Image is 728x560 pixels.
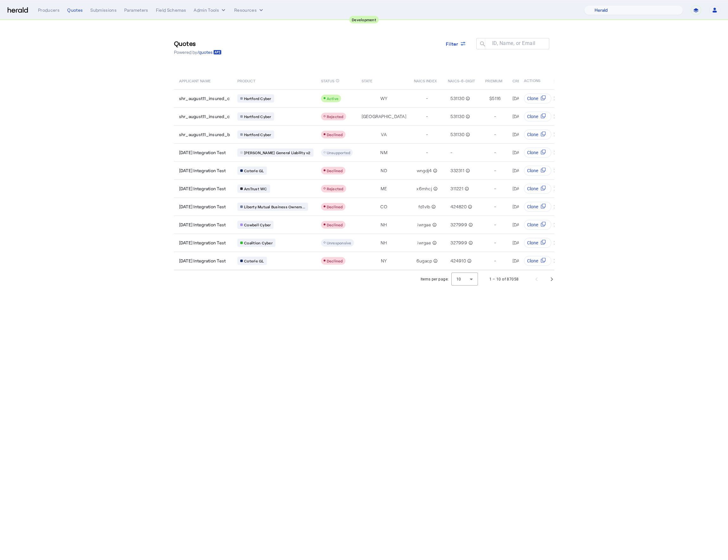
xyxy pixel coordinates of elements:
[336,77,339,84] mat-icon: info_outline
[8,7,28,13] img: Herald Logo
[417,167,432,174] span: wngdj4
[524,202,552,212] button: Clone
[441,38,471,49] button: Filter
[492,95,501,102] span: 5116
[450,240,467,246] span: 327999
[512,96,544,101] span: [DATE] 4:53 PM
[527,131,538,138] span: Clone
[463,186,469,192] mat-icon: info_outline
[494,131,496,138] span: -
[179,258,226,264] span: [DATE] Integration Test
[244,114,271,119] span: Hartford Cyber
[417,240,431,246] span: iwrgae
[527,222,538,228] span: Clone
[156,7,186,13] div: Field Schemas
[464,167,470,174] mat-icon: info_outline
[494,167,496,174] span: -
[244,240,273,245] span: Coalition Cyber
[179,113,230,120] span: shr_august11_insured_c
[431,222,437,228] mat-icon: info_outline
[179,240,226,246] span: [DATE] Integration Test
[494,222,496,228] span: -
[450,204,467,210] span: 424820
[124,7,148,13] div: Parameters
[450,167,464,174] span: 332311
[494,149,496,156] span: -
[234,7,264,13] button: Resources dropdown menu
[179,131,230,138] span: shr_august11_insured_b
[327,132,343,137] span: Declined
[512,204,544,209] span: [DATE] 3:44 PM
[381,167,387,174] span: ND
[524,129,552,140] button: Clone
[494,113,496,120] span: -
[380,149,387,156] span: NM
[362,113,406,120] span: [GEOGRAPHIC_DATA]
[527,186,538,192] span: Clone
[527,113,538,120] span: Clone
[244,150,311,155] span: [PERSON_NAME] General Liability v2
[524,111,552,122] button: Clone
[446,41,459,47] span: Filter
[327,223,343,227] span: Declined
[485,77,502,84] span: PREMIUM
[179,222,226,228] span: [DATE] Integration Test
[179,204,226,210] span: [DATE] Integration Test
[450,131,464,138] span: 531130
[512,240,544,245] span: [DATE] 3:44 PM
[327,150,351,155] span: Unsupported
[494,186,496,192] span: -
[512,150,544,155] span: [DATE] 3:46 PM
[244,168,264,173] span: Coterie GL
[512,186,544,191] span: [DATE] 3:45 PM
[524,166,552,176] button: Clone
[327,168,343,173] span: Declined
[450,95,464,102] span: 531130
[197,49,222,55] a: /quotes
[421,276,449,282] div: Items per page:
[67,7,83,13] div: Quotes
[450,258,466,264] span: 424910
[179,186,226,192] span: [DATE] Integration Test
[494,258,496,264] span: -
[179,149,226,156] span: [DATE] Integration Test
[362,77,372,84] span: STATE
[512,114,544,119] span: [DATE] 4:52 PM
[327,114,344,119] span: Rejected
[512,222,544,227] span: [DATE] 3:44 PM
[489,276,519,282] div: 1 – 10 of 87058
[426,149,428,156] span: -
[527,95,538,102] span: Clone
[544,272,559,287] button: Next page
[244,186,267,191] span: AmTrust WC
[418,204,430,210] span: fd1vlb
[381,186,387,192] span: ME
[430,204,436,210] mat-icon: info_outline
[244,258,264,263] span: Coterie GL
[494,240,496,246] span: -
[327,241,351,245] span: Unresponsive
[432,258,438,264] mat-icon: info_outline
[489,95,492,102] span: $
[381,258,387,264] span: NY
[466,258,472,264] mat-icon: info_outline
[381,240,387,246] span: NH
[237,77,255,84] span: PRODUCT
[380,204,387,210] span: CO
[524,93,552,104] button: Clone
[90,7,117,13] div: Submissions
[492,40,536,46] mat-label: ID, Name, or Email
[467,204,472,210] mat-icon: info_outline
[381,222,387,228] span: NH
[179,167,226,174] span: [DATE] Integration Test
[179,95,230,102] span: shr_august11_insured_c
[432,167,437,174] mat-icon: info_outline
[476,41,487,48] mat-icon: search
[524,256,552,266] button: Clone
[527,167,538,174] span: Clone
[464,95,470,102] mat-icon: info_outline
[450,149,452,156] span: -
[417,222,431,228] span: iwrgae
[432,186,438,192] mat-icon: info_outline
[426,131,428,138] span: -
